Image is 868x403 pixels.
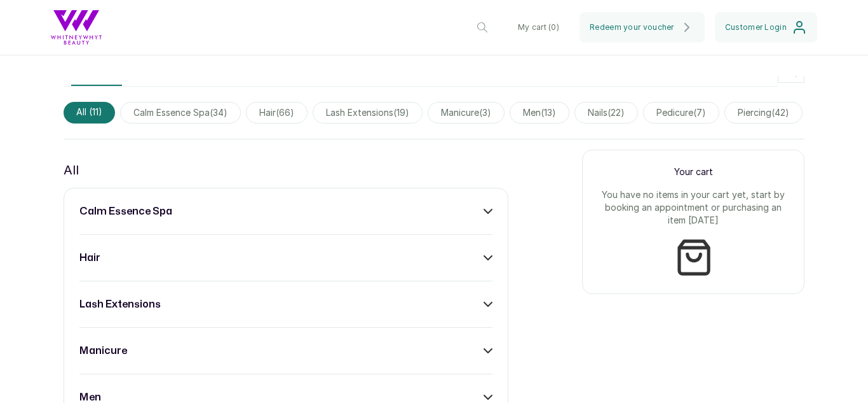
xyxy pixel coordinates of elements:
h3: lash extensions [79,297,161,312]
p: All [64,160,79,180]
span: Customer Login [725,22,787,32]
span: men(13) [510,102,569,124]
span: piercing(42) [724,102,803,124]
span: pedicure(7) [643,102,719,124]
img: business logo [51,10,102,45]
span: All (11) [64,102,115,124]
p: You have no items in your cart yet, start by booking an appointment or purchasing an item [DATE] [598,188,789,227]
h3: calm essence spa [79,204,172,219]
span: Redeem your voucher [590,22,674,32]
button: Redeem your voucher [580,12,705,43]
span: hair(66) [246,102,308,124]
p: Your cart [598,166,789,178]
h3: hair [79,250,100,265]
button: Customer Login [715,12,817,43]
span: manicure(3) [428,102,505,124]
button: My cart (0) [508,12,569,43]
span: lash extensions(19) [313,102,423,124]
h3: manicure [79,343,127,358]
span: calm essence spa(34) [120,102,241,124]
span: nails(22) [574,102,638,124]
